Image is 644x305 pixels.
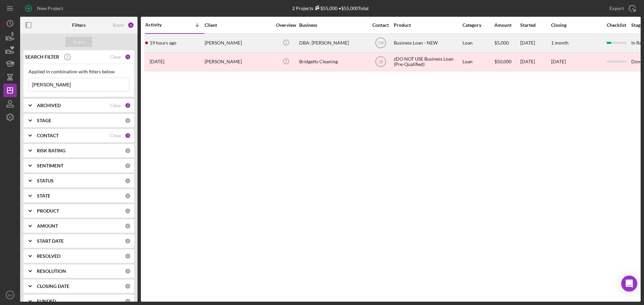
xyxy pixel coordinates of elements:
[65,37,92,47] button: Apply
[125,253,131,259] div: 0
[73,37,85,47] div: Apply
[394,53,461,71] div: zDO NOT USE Business Loan (Pre-Qualified)
[37,163,63,168] b: SENTIMENT
[25,54,59,60] b: SEARCH FILTER
[37,299,56,304] b: FUNDED
[299,34,366,52] div: DBA: [PERSON_NAME]
[205,53,272,71] div: [PERSON_NAME]
[37,253,60,259] b: RESOLVED
[125,223,131,229] div: 0
[520,22,550,28] div: Started
[125,268,131,274] div: 0
[377,41,384,46] text: TW
[463,34,494,52] div: Loan
[494,53,520,71] div: $50,000
[463,22,494,28] div: Category
[110,133,121,138] div: Clear
[150,40,176,46] time: 2025-10-13 19:41
[273,22,299,28] div: Overview
[394,22,461,28] div: Product
[494,40,509,46] span: $5,000
[37,284,69,289] b: CLOSING DATE
[494,22,520,28] div: Amount
[37,269,66,274] b: RESOLUTION
[29,69,129,74] div: Applied in combination with filters below
[125,163,131,169] div: 0
[37,133,59,138] b: CONTACT
[125,133,131,139] div: 3
[125,238,131,244] div: 0
[20,2,70,15] button: New Project
[125,208,131,214] div: 0
[37,238,64,244] b: START DATE
[602,22,631,28] div: Checklist
[603,2,641,15] button: Export
[125,178,131,184] div: 0
[125,54,131,60] div: 1
[145,22,175,27] div: Activity
[113,22,124,28] div: Reset
[37,103,61,108] b: ARCHIVED
[125,283,131,289] div: 0
[3,288,17,302] button: SO
[368,22,393,28] div: Contact
[621,276,637,292] div: Open Intercom Messenger
[205,34,272,52] div: [PERSON_NAME]
[37,148,65,153] b: RISK RATING
[110,54,121,60] div: Clear
[37,2,63,15] div: New Project
[520,53,550,71] div: [DATE]
[125,102,131,108] div: 2
[125,298,131,304] div: 0
[292,5,369,11] div: 2 Projects • $55,000 Total
[313,5,337,11] div: $55,000
[37,178,54,183] b: STATUS
[127,22,134,28] div: 6
[110,103,121,108] div: Clear
[37,118,51,123] b: STAGE
[299,53,366,71] div: Bridgetts Cleaning
[37,208,59,214] b: PRODUCT
[394,34,461,52] div: Business Loan - NEW
[520,34,550,52] div: [DATE]
[551,40,569,46] time: 1 month
[8,293,12,297] text: SO
[378,60,383,64] text: JB
[72,22,86,28] b: Filters
[37,223,58,229] b: AMOUNT
[125,193,131,199] div: 0
[125,148,131,154] div: 0
[551,22,601,28] div: Closing
[37,193,50,199] b: STATE
[463,53,494,71] div: Loan
[299,22,366,28] div: Business
[150,59,164,64] time: 2022-12-12 15:18
[609,2,624,15] div: Export
[205,22,272,28] div: Client
[551,59,566,64] time: [DATE]
[125,118,131,124] div: 0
